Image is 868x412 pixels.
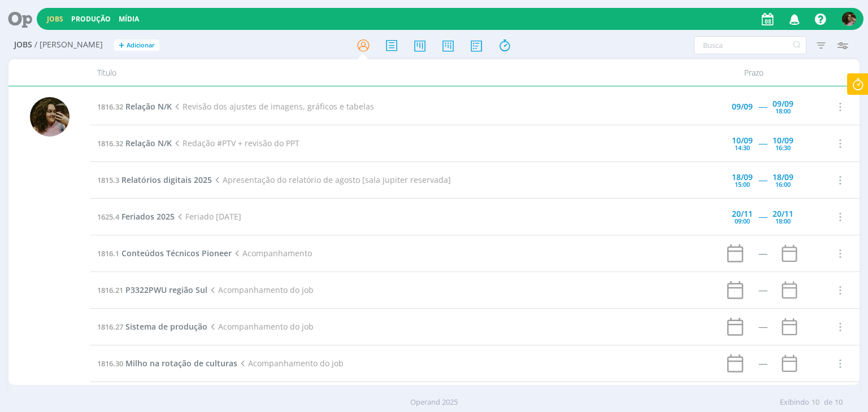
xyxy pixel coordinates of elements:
[97,248,232,258] a: 1816.1Conteúdos Técnicos Pioneer
[125,101,172,112] span: Relação N/K
[97,174,212,185] a: 1815.3Relatórios digitais 2025
[758,211,767,222] span: -----
[172,138,299,148] span: Redação #PTV + revisão do PPT
[237,358,343,369] span: Acompanhamento do job
[90,59,690,86] div: Título
[97,138,123,148] span: 1816.32
[121,174,212,185] span: Relatórios digitais 2025
[97,248,119,258] span: 1816.1
[758,323,767,331] div: -----
[97,211,175,222] a: 1625.4Feriados 2025
[207,321,313,332] span: Acompanhamento do job
[232,248,311,258] span: Acompanhamento
[121,248,232,258] span: Conteúdos Técnicos Pioneer
[758,360,767,367] div: -----
[811,397,819,408] span: 10
[842,12,856,26] img: N
[735,218,750,224] div: 09:00
[115,15,142,24] button: Mídia
[841,9,857,29] button: N
[758,138,767,148] span: -----
[212,174,450,185] span: Apresentação do relatório de agosto [sala Jupiter reservada]
[97,102,123,112] span: 1816.32
[34,40,103,50] span: / [PERSON_NAME]
[97,358,123,369] span: 1816.30
[772,210,793,218] div: 20/11
[775,108,791,114] div: 18:00
[758,174,767,185] span: -----
[758,249,767,257] div: -----
[97,138,172,148] a: 1816.32Relação N/K
[824,397,832,408] span: de
[68,15,114,24] button: Produção
[735,144,750,151] div: 14:30
[732,103,753,111] div: 09/09
[758,101,767,112] span: -----
[97,101,172,112] a: 1816.32Relação N/K
[97,285,123,295] span: 1816.21
[172,101,374,112] span: Revisão dos ajustes de imagens, gráficos e tabelas
[97,212,119,222] span: 1625.4
[735,181,750,187] div: 15:00
[775,218,791,224] div: 18:00
[125,358,237,369] span: Milho na rotação de culturas
[835,397,843,408] span: 10
[772,173,793,181] div: 18/09
[207,284,313,295] span: Acompanhamento do job
[772,100,793,108] div: 09/09
[775,181,791,187] div: 16:00
[694,36,806,54] input: Busca
[44,15,67,24] button: Jobs
[732,137,753,144] div: 10/09
[175,211,241,222] span: Feriado [DATE]
[691,59,817,86] div: Prazo
[125,321,207,332] span: Sistema de produção
[97,358,237,369] a: 1816.30Milho na rotação de culturas
[97,284,207,295] a: 1816.21P3322PWU região Sul
[97,321,207,332] a: 1816.27Sistema de produção
[772,137,793,144] div: 10/09
[119,40,124,51] span: +
[97,175,119,185] span: 1815.3
[14,40,32,50] span: Jobs
[71,14,111,24] a: Produção
[125,284,207,295] span: P3322PWU região Sul
[47,14,63,24] a: Jobs
[30,97,70,137] img: N
[121,211,175,222] span: Feriados 2025
[732,173,753,181] div: 18/09
[127,42,155,49] span: Adicionar
[758,286,767,294] div: -----
[780,397,809,408] span: Exibindo
[732,210,753,218] div: 20/11
[97,322,123,332] span: 1816.27
[114,40,159,51] button: +Adicionar
[119,14,139,24] a: Mídia
[775,144,791,151] div: 16:30
[125,138,172,148] span: Relação N/K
